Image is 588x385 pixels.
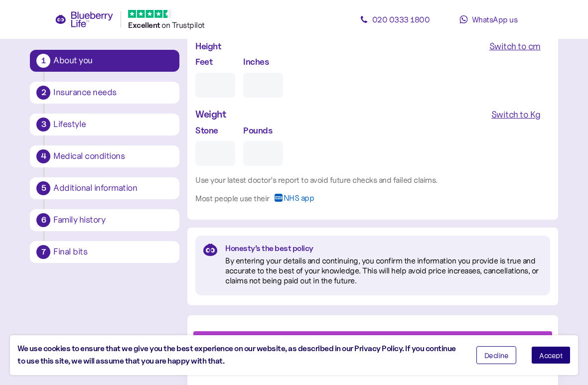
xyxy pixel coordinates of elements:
[193,331,552,356] button: Next
[30,209,179,231] button: 6Family history
[161,20,205,30] span: on Trustpilot
[195,39,221,53] div: Height
[350,9,440,29] a: 020 0333 1800
[53,56,173,65] div: About you
[53,88,173,97] div: Insurance needs
[531,346,571,364] button: Accept cookies
[195,107,226,122] div: Weight
[195,55,212,68] label: Feet
[484,352,509,359] span: Decline
[30,241,179,263] button: 7Final bits
[36,118,50,131] div: 3
[36,181,50,195] div: 5
[30,50,179,72] button: 1About you
[30,114,179,135] button: 3Lifestyle
[284,194,314,210] span: NHS app
[36,149,50,163] div: 4
[53,216,173,225] div: Family history
[17,343,461,368] div: We use cookies to ensure that we give you the best experience on our website, as described in our...
[195,192,270,205] div: Most people use their
[36,86,50,100] div: 2
[491,108,541,122] div: Switch to Kg
[489,39,541,53] div: Switch to cm
[480,37,550,55] button: Switch to cm
[443,9,533,29] a: WhatsApp us
[225,244,542,254] div: Honesty’s the best policy
[372,14,430,24] span: 020 0333 1800
[36,245,50,259] div: 7
[243,55,269,68] label: Inches
[30,177,179,199] button: 5Additional information
[482,106,550,124] button: Switch to Kg
[30,82,179,104] button: 2Insurance needs
[472,14,518,24] span: WhatsApp us
[476,346,517,364] button: Decline cookies
[53,152,173,161] div: Medical conditions
[53,184,173,193] div: Additional information
[30,145,179,167] button: 4Medical conditions
[36,213,50,227] div: 6
[195,124,218,137] label: Stone
[195,174,550,186] div: Use your latest doctor’s report to avoid future checks and failed claims.
[53,248,173,257] div: Final bits
[53,120,173,129] div: Lifestyle
[243,124,272,137] label: Pounds
[225,256,542,285] div: By entering your details and continuing, you confirm the information you provide is true and accu...
[128,20,161,30] span: Excellent ️
[36,54,50,68] div: 1
[539,352,563,359] span: Accept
